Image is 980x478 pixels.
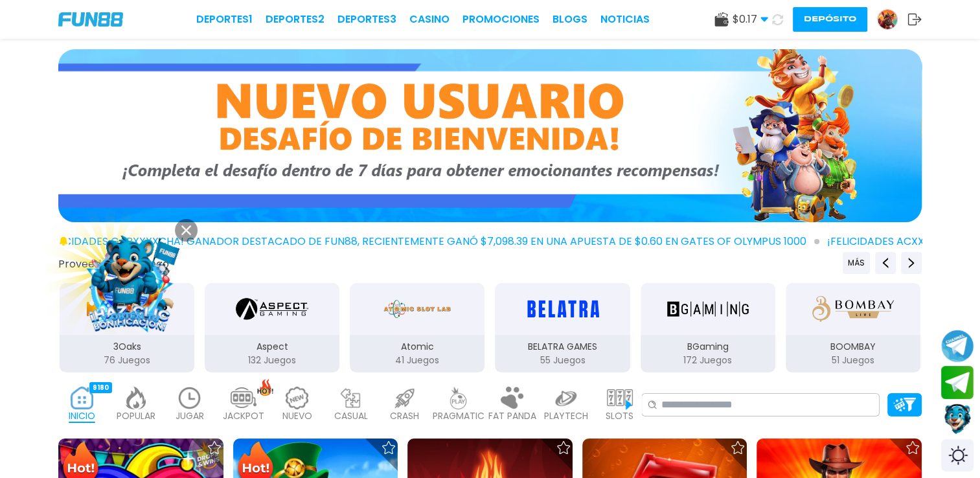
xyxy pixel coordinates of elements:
[282,409,312,423] p: NUEVO
[786,340,920,354] p: BOOMBAY
[495,354,630,367] p: 55 Juegos
[69,387,95,409] img: home_active.webp
[941,439,974,472] div: Switch theme
[334,409,368,423] p: CASUAL
[123,387,149,409] img: popular_light.webp
[553,387,579,409] img: playtech_light.webp
[641,340,775,354] p: BGaming
[69,409,95,423] p: INICIO
[199,282,345,374] button: Aspect
[350,354,484,367] p: 41 Juegos
[177,387,203,409] img: recent_light.webp
[236,291,308,327] img: Aspect
[223,409,264,423] p: JACKPOT
[893,398,916,411] img: Platform Filter
[793,7,867,32] button: Depósito
[875,252,896,274] button: Previous providers
[60,354,194,367] p: 76 Juegos
[176,409,204,423] p: JUGAR
[41,234,819,249] span: ¡FELICIDADES gabxxxxcha! GANADOR DESTACADO DE FUN88, RECIENTEMENTE GANÓ $7,098.39 EN UNA APUESTA ...
[495,340,630,354] p: BELATRA GAMES
[462,12,540,27] a: Promociones
[205,354,339,367] p: 132 Juegos
[878,10,897,29] img: Avatar
[641,354,775,367] p: 172 Juegos
[667,291,749,327] img: BGaming
[338,387,364,409] img: casual_light.webp
[941,366,974,400] button: Join telegram
[284,387,310,409] img: new_light.webp
[812,291,894,327] img: BOOMBAY
[446,387,472,409] img: pragmatic_light.webp
[58,49,922,222] img: Bono de Nuevo Jugador
[733,12,768,27] span: $ 0.17
[941,329,974,363] button: Join telegram channel
[544,409,588,423] p: PLAYTECH
[60,340,194,354] p: 3Oaks
[231,387,256,409] img: jackpot_light.webp
[901,252,922,274] button: Next providers
[553,12,587,27] a: BLOGS
[635,282,781,374] button: BGaming
[58,12,123,27] img: Company Logo
[490,282,635,374] button: BELATRA GAMES
[607,387,633,409] img: slots_light.webp
[941,402,974,436] button: Contact customer service
[381,291,453,327] img: Atomic
[89,382,112,393] div: 9180
[409,12,450,27] a: CASINO
[390,409,419,423] p: CRASH
[392,387,418,409] img: crash_light.webp
[205,340,339,354] p: Aspect
[337,12,396,27] a: Deportes3
[350,340,484,354] p: Atomic
[345,282,490,374] button: Atomic
[433,409,484,423] p: PRAGMATIC
[488,409,536,423] p: FAT PANDA
[257,379,273,396] img: hot
[54,282,199,374] button: 3Oaks
[521,291,603,327] img: BELATRA GAMES
[196,12,253,27] a: Deportes1
[843,252,870,274] button: Previous providers
[58,257,169,271] button: Proveedores de juego
[499,387,525,409] img: fat_panda_light.webp
[71,225,188,343] img: Image Link
[606,409,633,423] p: SLOTS
[266,12,325,27] a: Deportes2
[600,12,650,27] a: NOTICIAS
[877,9,907,30] a: Avatar
[786,354,920,367] p: 51 Juegos
[117,409,155,423] p: POPULAR
[781,282,926,374] button: BOOMBAY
